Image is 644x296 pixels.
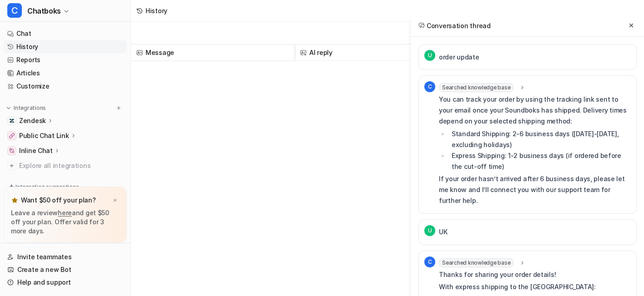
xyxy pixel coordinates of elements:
[27,5,61,17] span: Chatboks
[439,258,513,267] span: Searched knowledge base
[19,158,123,173] span: Explore all integrations
[4,159,127,172] a: Explore all integrations
[439,83,513,92] span: Searched knowledge base
[9,118,15,123] img: Zendesk
[418,21,491,30] h2: Conversation thread
[439,269,631,280] p: Thanks for sharing your order details!
[19,131,69,140] p: Public Chat Link
[424,81,435,92] span: C
[146,6,167,15] div: History
[424,257,435,267] span: C
[449,150,631,172] li: Express Shipping: 1-2 business days (if ordered before the cut-off time)
[449,128,631,150] li: Standard Shipping: 2-6 business days ([DATE]-[DATE], excluding holidays)
[135,44,291,61] span: Message
[439,227,447,237] p: UK
[4,54,127,66] a: Reports
[11,208,120,236] p: Leave a review and get $50 off your plan. Offer valid for 3 more days.
[439,52,479,63] p: order update
[4,104,49,113] button: Integrations
[21,196,96,205] p: Want $50 off your plan?
[439,173,631,206] p: If your order hasn’t arrived after 6 business days, please let me know and I’ll connect you with ...
[4,27,127,40] a: Chat
[298,44,479,61] span: AI reply
[5,105,12,111] img: expand menu
[439,94,631,127] p: You can track your order by using the tracking link sent to your email once your Soundboks has sh...
[439,281,631,292] p: With express shipping to the [GEOGRAPHIC_DATA]:
[11,197,18,204] img: star
[424,225,435,236] span: U
[9,148,15,153] img: Inline Chat
[116,105,122,111] img: menu_add.svg
[15,183,79,191] p: Integration suggestions
[58,209,72,217] a: here
[9,133,15,138] img: Public Chat Link
[14,104,46,112] p: Integrations
[7,161,16,170] img: explore all integrations
[4,67,127,79] a: Articles
[7,3,22,18] span: C
[4,80,127,93] a: Customize
[424,50,435,61] span: U
[4,251,127,263] a: Invite teammates
[4,263,127,276] a: Create a new Bot
[19,146,53,155] p: Inline Chat
[4,40,127,53] a: History
[19,116,46,125] p: Zendesk
[4,276,127,289] a: Help and support
[112,197,118,203] img: x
